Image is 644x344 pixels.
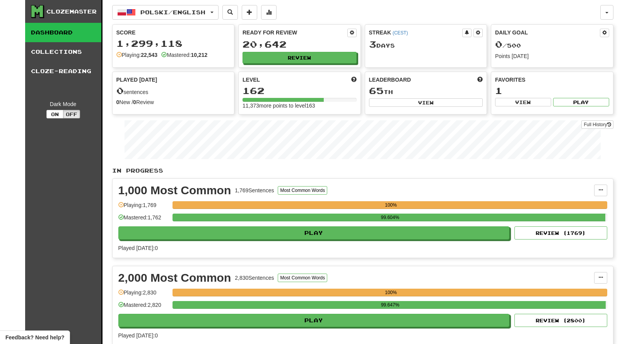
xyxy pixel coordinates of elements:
[116,85,124,96] span: 0
[222,5,238,20] button: Search sentences
[191,52,207,58] strong: 10,212
[351,76,357,84] span: Score more points to level up
[369,39,376,50] span: 3
[242,5,257,20] button: Add sentence to collection
[118,214,169,226] div: Mastered: 1,762
[118,332,158,339] span: Played [DATE]: 0
[175,214,605,221] div: 99.604%
[116,51,158,59] div: Playing:
[243,76,260,84] span: Level
[261,5,277,20] button: More stats
[243,52,357,63] button: Review
[495,86,609,96] div: 1
[495,98,551,106] button: View
[161,51,207,59] div: Mastered:
[243,39,357,49] div: 20,642
[46,8,97,15] div: Clozemaster
[112,167,613,175] p: In Progress
[243,86,357,96] div: 162
[25,62,101,81] a: Cloze-Reading
[25,42,101,62] a: Collections
[393,30,408,36] a: (CEST)
[278,274,327,282] button: Most Common Words
[514,226,607,240] button: Review (1769)
[495,52,609,60] div: Points [DATE]
[116,39,231,48] div: 1,299,118
[369,39,483,50] div: Day s
[116,99,120,105] strong: 0
[369,85,384,96] span: 65
[118,272,231,284] div: 2,000 Most Common
[278,186,327,195] button: Most Common Words
[118,185,231,196] div: 1,000 Most Common
[116,98,231,106] div: New / Review
[495,29,600,37] div: Daily Goal
[175,301,606,309] div: 99.647%
[46,110,63,118] button: On
[235,187,274,194] div: 1,769 Sentences
[369,29,463,36] div: Streak
[112,5,219,20] button: Polski/English
[581,120,613,129] a: Full History
[175,201,607,209] div: 100%
[118,201,169,214] div: Playing: 1,769
[141,52,157,58] strong: 22,543
[175,289,607,296] div: 100%
[553,98,609,106] button: Play
[140,9,205,15] span: Polski / English
[118,314,510,327] button: Play
[25,23,101,42] a: Dashboard
[31,100,96,108] div: Dark Mode
[369,76,411,84] span: Leaderboard
[118,301,169,314] div: Mastered: 2,820
[118,245,158,251] span: Played [DATE]: 0
[369,98,483,107] button: View
[63,110,80,118] button: Off
[118,226,510,240] button: Play
[116,86,231,96] div: sentences
[133,99,136,105] strong: 0
[495,76,609,84] div: Favorites
[118,289,169,301] div: Playing: 2,830
[243,29,347,36] div: Ready for Review
[5,334,64,341] span: Open feedback widget
[514,314,607,327] button: Review (2800)
[235,274,274,282] div: 2,830 Sentences
[369,86,483,96] div: th
[495,39,502,50] span: 0
[116,76,157,84] span: Played [DATE]
[495,42,521,49] span: / 500
[477,76,483,84] span: This week in points, UTC
[116,29,231,36] div: Score
[243,102,357,110] div: 11,373 more points to level 163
